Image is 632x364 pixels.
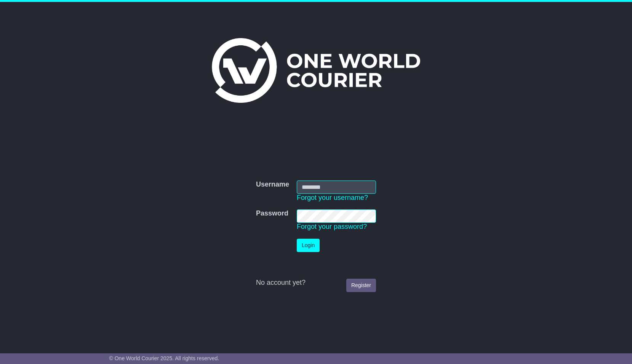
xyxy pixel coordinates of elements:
[256,180,289,189] label: Username
[297,223,367,230] a: Forgot your password?
[109,355,219,361] span: © One World Courier 2025. All rights reserved.
[256,279,376,287] div: No account yet?
[256,209,288,218] label: Password
[212,38,420,103] img: One World
[346,279,376,292] a: Register
[297,239,320,252] button: Login
[297,194,368,201] a: Forgot your username?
